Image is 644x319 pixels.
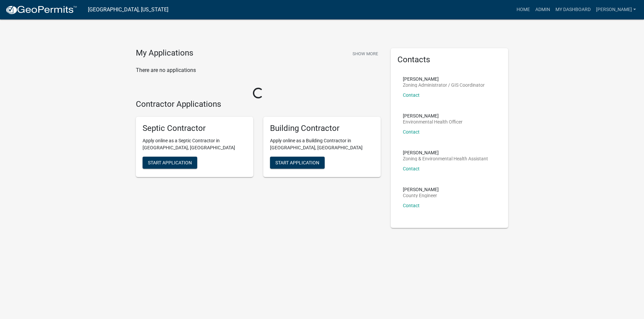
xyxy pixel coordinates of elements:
p: Zoning & Environmental Health Assistant [403,156,488,161]
a: [GEOGRAPHIC_DATA], [US_STATE] [88,4,168,15]
button: Show More [350,48,381,59]
h4: Contractor Applications [136,99,381,109]
a: Home [514,3,533,16]
p: Zoning Administrator / GIS Coordinator [403,83,485,87]
p: [PERSON_NAME] [403,150,488,155]
span: Start Application [275,160,319,165]
a: [PERSON_NAME] [593,3,639,16]
span: Start Application [148,160,192,165]
p: There are no applications [136,66,381,74]
button: Start Application [143,157,197,169]
a: My Dashboard [553,3,593,16]
a: Contact [403,166,420,171]
h5: Septic Contractor [143,124,247,133]
wm-workflow-list-section: Contractor Applications [136,99,381,183]
h5: Building Contractor [270,124,374,133]
a: Contact [403,92,420,98]
p: [PERSON_NAME] [403,77,485,81]
p: [PERSON_NAME] [403,113,463,118]
p: Environmental Health Officer [403,119,463,124]
p: County Engineer [403,193,439,198]
a: Contact [403,129,420,135]
a: Contact [403,203,420,208]
p: Apply online as a Building Contractor in [GEOGRAPHIC_DATA], [GEOGRAPHIC_DATA] [270,137,374,151]
h4: My Applications [136,48,193,58]
button: Start Application [270,157,325,169]
a: Admin [533,3,553,16]
p: Apply online as a Septic Contractor in [GEOGRAPHIC_DATA], [GEOGRAPHIC_DATA] [143,137,247,151]
p: [PERSON_NAME] [403,187,439,192]
h5: Contacts [397,55,501,65]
